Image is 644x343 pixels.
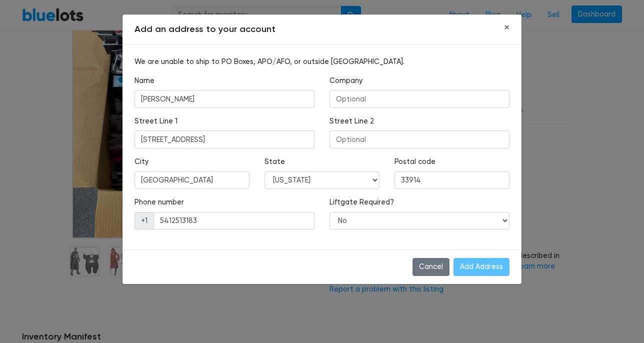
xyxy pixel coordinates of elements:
p: We are unable to ship to PO Boxes, APO/AFO, or outside [GEOGRAPHIC_DATA]. [134,56,509,67]
label: Postal code [394,156,435,167]
button: Close [496,14,517,41]
label: State [264,156,285,167]
button: Cancel [412,258,449,276]
label: Liftgate Required? [329,197,394,208]
label: Street Line 1 [134,116,177,127]
input: Only used to arrange shipping [153,212,314,230]
input: Optional [329,130,509,148]
span: × [504,21,509,34]
input: Add Address [453,258,509,276]
label: Phone number [134,197,184,208]
input: Optional [329,90,509,108]
span: +1 [134,212,154,230]
label: Company [329,75,362,86]
label: City [134,156,148,167]
h5: Add an address to your account [134,22,275,36]
label: Name [134,75,154,86]
label: Street Line 2 [329,116,374,127]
